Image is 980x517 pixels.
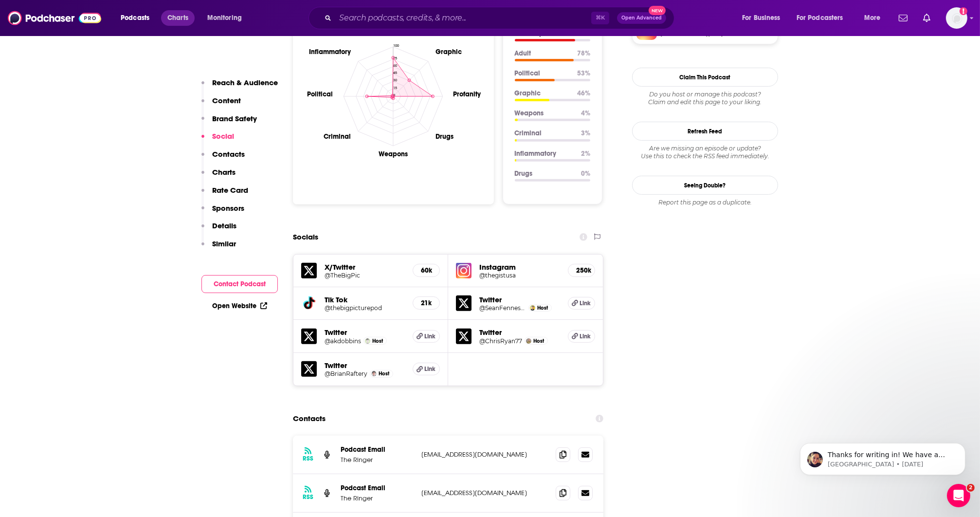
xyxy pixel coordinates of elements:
[325,272,405,279] a: @TheBigPic
[479,337,522,345] a: @ChrisRyan77
[537,305,548,311] span: Host
[785,423,980,491] iframe: Intercom notifications message
[325,370,367,377] a: @BrianRaftery
[201,114,257,132] button: Brand Safety
[580,332,591,340] span: Link
[632,176,778,195] a: Seeing Double?
[735,10,793,26] button: open menu
[947,484,970,507] iframe: Intercom live chat
[212,114,257,123] p: Brand Safety
[325,295,405,304] h5: Tik Tok
[421,266,432,275] h5: 60k
[212,96,241,105] p: Content
[864,11,881,25] span: More
[515,149,573,158] p: Inflammatory
[479,304,526,312] h5: @SeanFennessey
[325,361,405,370] h5: Twitter
[421,299,432,307] h5: 21k
[919,10,934,26] a: Show notifications dropdown
[790,10,857,26] button: open menu
[212,131,234,141] p: Social
[393,55,397,60] tspan: 75
[201,221,236,239] button: Details
[325,262,405,272] h5: X/Twitter
[201,78,278,96] button: Reach & Audience
[895,10,911,26] a: Show notifications dropdown
[201,149,245,167] button: Contacts
[742,11,780,25] span: For Business
[212,203,244,213] p: Sponsors
[212,302,267,310] a: Open Website
[325,328,405,337] h5: Twitter
[379,370,389,377] span: Host
[413,363,440,375] a: Link
[421,450,548,459] p: [EMAIL_ADDRESS][DOMAIN_NAME]
[421,489,548,497] p: [EMAIL_ADDRESS][DOMAIN_NAME]
[201,167,236,185] button: Charts
[325,304,405,312] a: @thebigpicturepod
[200,10,254,26] button: open menu
[797,11,843,25] span: For Podcasters
[946,7,967,29] img: User Profile
[632,122,778,141] button: Refresh Feed
[309,47,351,55] text: Inflammatory
[479,328,560,337] h5: Twitter
[379,150,408,158] text: Weapons
[649,6,666,15] span: New
[577,89,590,97] p: 46 %
[413,330,440,343] a: Link
[318,7,684,29] div: Search podcasts, credits, & more...
[581,129,590,137] p: 3 %
[479,262,560,272] h5: Instagram
[212,185,248,195] p: Rate Card
[515,129,573,137] p: Criminal
[515,89,569,97] p: Graphic
[581,149,590,158] p: 2 %
[515,169,573,178] p: Drugs
[576,266,587,275] h5: 250k
[436,47,462,55] text: Graphic
[212,221,236,230] p: Details
[621,16,662,20] span: Open Advanced
[308,90,333,98] text: Political
[632,91,778,106] div: Claim and edit this page to your liking.
[946,7,967,29] button: Show profile menu
[632,68,778,87] button: Claim This Podcast
[515,69,569,77] p: Political
[967,484,975,492] span: 2
[114,10,162,26] button: open menu
[201,131,234,149] button: Social
[526,338,531,344] img: Chris Ryan
[293,409,326,428] h2: Contacts
[212,78,278,87] p: Reach & Audience
[960,7,967,15] svg: Add a profile image
[325,337,361,345] a: @akdobbins
[857,10,893,26] button: open menu
[212,239,236,248] p: Similar
[632,91,778,98] span: Do you host or manage this podcast?
[479,272,560,279] a: @thegistusa
[303,493,313,501] h3: RSS
[617,12,666,24] button: Open AdvancedNew
[453,90,481,98] text: Profanity
[372,338,383,344] span: Host
[436,132,454,141] text: Drugs
[591,12,609,24] span: ⌘ K
[365,338,370,344] img: Amanda Dobbins
[568,330,595,343] a: Link
[335,10,591,26] input: Search podcasts, credits, & more...
[303,455,313,462] h3: RSS
[121,11,149,25] span: Podcasts
[577,69,590,77] p: 53 %
[568,297,595,310] a: Link
[212,149,245,159] p: Contacts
